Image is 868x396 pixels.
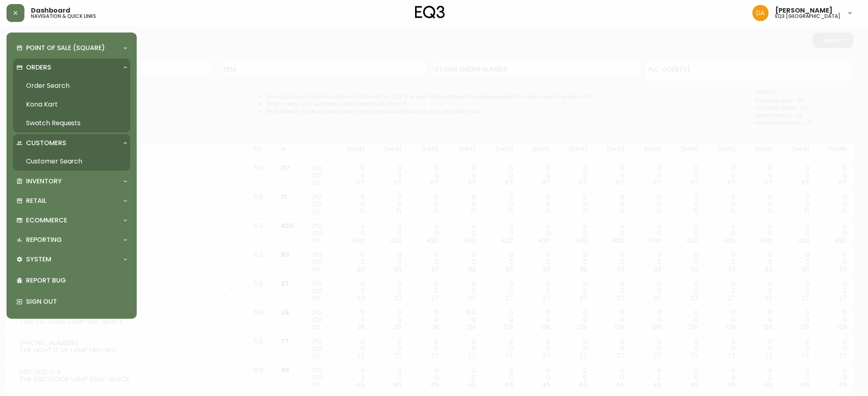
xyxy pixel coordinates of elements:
span: [PERSON_NAME] [775,7,833,14]
p: Customers [26,139,66,148]
img: logo [415,6,445,19]
p: Retail [26,196,46,205]
div: Ecommerce [13,211,130,229]
p: Inventory [26,177,62,186]
p: Report Bug [26,276,127,285]
span: Dashboard [31,7,70,14]
a: Customer Search [13,152,130,171]
img: dd1a7e8db21a0ac8adbf82b84ca05374 [752,5,769,21]
div: Customers [13,134,130,152]
h5: navigation & quick links [31,14,96,19]
p: Ecommerce [26,216,67,225]
div: Point of Sale (Square) [13,39,130,57]
a: Order Search [13,76,130,95]
div: Retail [13,192,130,210]
div: System [13,250,130,268]
p: Reporting [26,235,62,244]
p: Orders [26,63,51,72]
div: Orders [13,59,130,76]
p: Sign Out [26,297,127,306]
a: Swatch Requests [13,114,130,133]
div: Sign Out [13,291,130,312]
div: Report Bug [13,270,130,291]
p: Point of Sale (Square) [26,44,105,52]
div: Inventory [13,172,130,190]
div: Reporting [13,231,130,249]
p: System [26,255,51,264]
h5: eq3 [GEOGRAPHIC_DATA] [775,14,840,19]
a: Kona Kart [13,95,130,114]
